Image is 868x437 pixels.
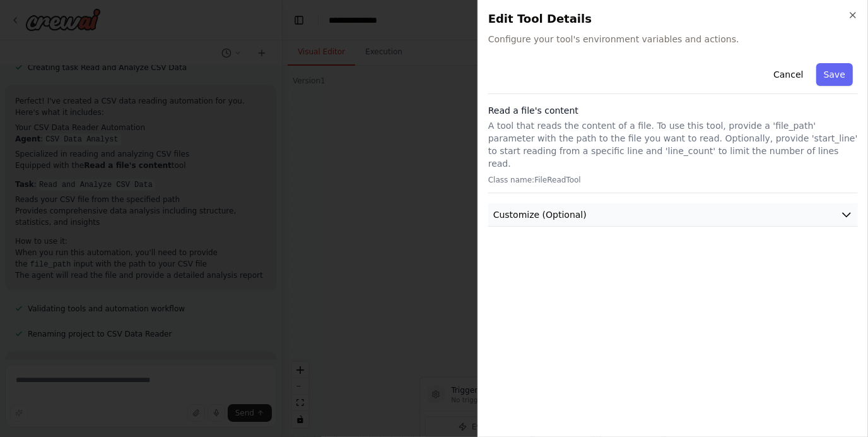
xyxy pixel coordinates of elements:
[488,10,858,28] h2: Edit Tool Details
[488,203,858,227] button: Customize (Optional)
[488,104,858,117] h3: Read a file's content
[488,175,858,185] p: Class name: FileReadTool
[488,33,858,45] span: Configure your tool's environment variables and actions.
[493,208,587,221] span: Customize (Optional)
[816,63,853,86] button: Save
[488,119,858,170] p: A tool that reads the content of a file. To use this tool, provide a 'file_path' parameter with t...
[766,63,811,86] button: Cancel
